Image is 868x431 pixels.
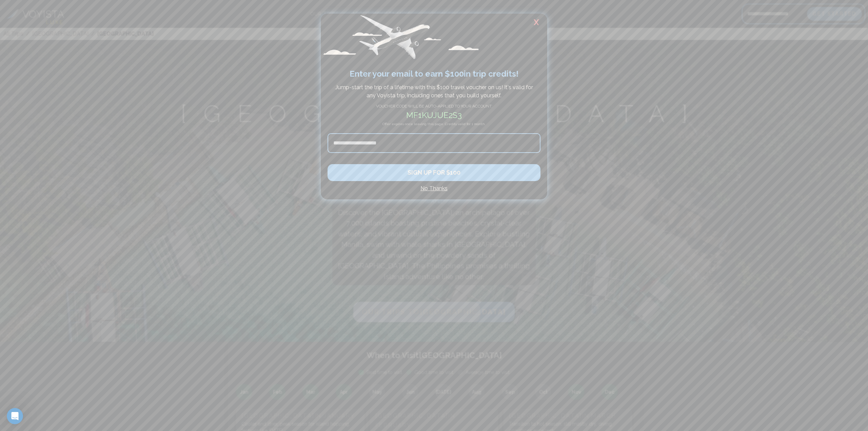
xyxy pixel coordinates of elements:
p: Jump-start the trip of a lifetime with this $ 100 travel voucher on us! It's valid for any Voyist... [331,83,537,100]
h2: mf1kujue2s3 [328,109,540,121]
h2: Enter your email to earn $ 100 in trip credits ! [328,68,540,80]
h4: No Thanks [328,184,540,193]
h4: VOUCHER CODE WILL BE AUTO-APPLIED TO YOUR ACCOUNT: [328,103,540,109]
h2: X [526,14,547,31]
h4: Offer expires once leaving this page. Credits valid for 1 month. [328,121,540,133]
iframe: Intercom live chat [7,408,23,424]
button: SIGN UP FOR $100 [328,164,540,181]
img: Avopass plane flying [321,14,479,61]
